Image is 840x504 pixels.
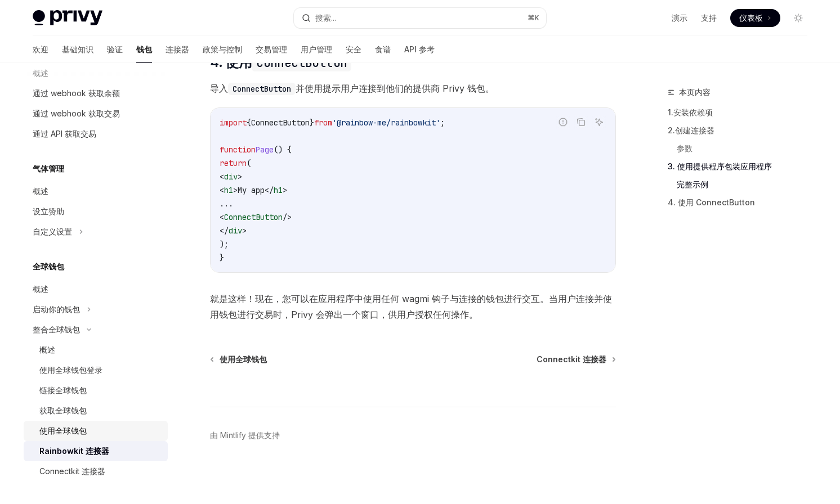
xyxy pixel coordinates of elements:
[296,83,494,94] font: 并使用提示用户连接到他们的提供商 Privy 钱包。
[24,461,168,481] a: Connectkit 连接器
[33,186,48,196] font: 概述
[528,13,534,22] font: ⌘
[668,157,816,175] a: 3. 使用提供程序包装应用程序
[24,201,168,222] a: 设立赞助
[33,44,48,54] font: 欢迎
[677,179,708,189] font: 完整示例
[24,83,168,103] a: 通过 webhook 获取余额
[730,9,780,27] a: 仪表板
[24,400,168,421] a: 获取全球钱包
[203,44,242,54] font: 政策与控制
[283,185,287,195] span: >
[739,13,763,22] font: 仪表板
[668,103,816,121] a: 1.安装依赖项
[211,354,267,365] a: 使用全球钱包
[668,193,816,211] a: 4. 使用 ConnectButton
[224,185,233,195] span: h1
[62,44,93,54] font: 基础知识
[39,466,105,476] font: Connectkit 连接器
[107,36,123,63] a: 验证
[220,158,247,168] span: return
[668,139,816,157] a: 参数
[251,118,310,128] span: ConnectButton
[24,319,168,340] button: 整合全球钱包
[247,158,251,168] span: (
[404,44,435,54] font: API 参考
[33,129,96,138] font: 通过 API 获取交易
[672,13,687,22] font: 演示
[24,441,168,461] a: Rainbowkit 连接器
[310,118,314,128] span: }
[210,430,280,441] a: 由 Mintlify 提供支持
[238,185,265,195] span: My app
[24,222,168,242] button: 自定义设置
[33,164,64,173] font: 气体管理
[39,345,55,354] font: 概述
[346,44,361,54] font: 安全
[210,430,280,440] font: 由 Mintlify 提供支持
[24,340,168,360] a: 概述
[33,36,48,63] a: 欢迎
[556,115,570,129] button: 报告错误代码
[574,115,588,129] button: 复制代码块中的内容
[294,8,546,28] button: 搜索...⌘K
[375,44,391,54] font: 食谱
[224,212,283,222] span: ConnectButton
[136,36,152,63] a: 钱包
[39,406,87,415] font: 获取全球钱包
[404,36,435,63] a: API 参考
[256,36,287,63] a: 交易管理
[274,185,283,195] span: h1
[256,44,287,54] font: 交易管理
[283,212,292,222] span: />
[33,227,72,236] font: 自定义设置
[220,253,224,263] span: }
[107,44,123,54] font: 验证
[668,121,816,139] a: 2.创建连接器
[224,172,238,182] span: div
[242,226,247,236] span: >
[701,13,717,22] font: 支持
[24,124,168,144] a: 通过 API 获取交易
[220,145,256,155] span: function
[166,36,189,63] a: 连接器
[33,325,80,334] font: 整合全球钱包
[672,12,687,24] a: 演示
[247,118,251,128] span: {
[203,36,242,63] a: 政策与控制
[210,83,228,94] font: 导入
[33,88,120,98] font: 通过 webhook 获取余额
[265,185,274,195] span: </
[534,13,539,22] font: K
[24,380,168,400] a: 链接全球钱包
[220,212,224,222] span: <
[346,36,361,63] a: 安全
[668,107,713,117] font: 1.安装依赖项
[39,446,109,456] font: Rainbowkit 连接器
[332,118,440,128] span: '@rainbow-me/rainbowkit'
[220,354,267,364] font: 使用全球钱包
[33,284,48,294] font: 概述
[24,421,168,441] a: 使用全球钱包
[789,9,807,27] button: 切换暗模式
[24,360,168,380] a: 使用全球钱包登录
[136,44,152,54] font: 钱包
[210,54,252,70] font: 4. 使用
[210,293,612,320] font: 就是这样！现在，您可以在应用程序中使用任何 wagmi 钩子与连接的钱包进行交互。当用户连接并使用钱包进行交易时，Privy 会弹出一个窗口，供用户授权任何操作。
[24,181,168,201] a: 概述
[256,145,274,155] span: Page
[220,118,247,128] span: import
[233,185,238,195] span: >
[220,239,229,249] span: );
[220,172,224,182] span: <
[220,226,229,236] span: </
[668,161,772,171] font: 3. 使用提供程序包装应用程序
[537,354,615,365] a: Connectkit 连接器
[679,87,711,97] font: 本页内容
[33,206,64,216] font: 设立赞助
[238,172,242,182] span: >
[166,44,189,54] font: 连接器
[274,145,292,155] span: () {
[314,118,332,128] span: from
[220,185,224,195] span: <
